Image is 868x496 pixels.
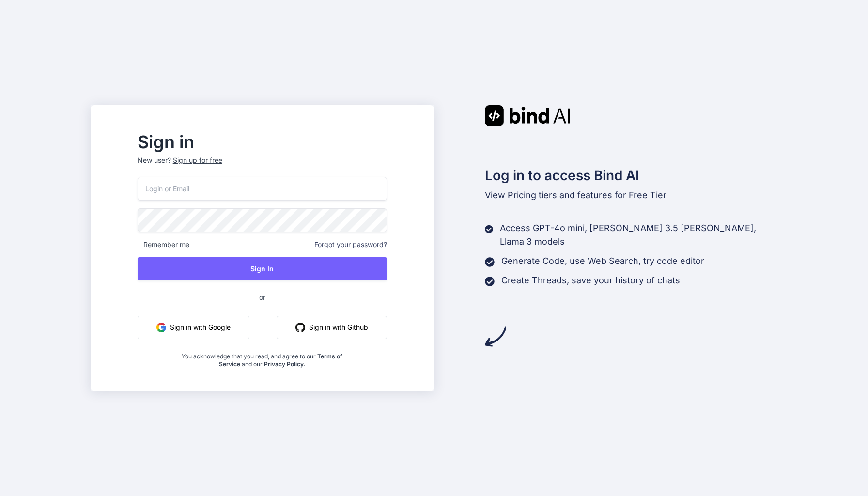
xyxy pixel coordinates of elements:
p: tiers and features for Free Tier [485,188,777,202]
p: Create Threads, save your history of chats [501,274,680,287]
button: Sign in with Github [277,316,387,339]
span: or [220,285,304,309]
p: Access GPT-4o mini, [PERSON_NAME] 3.5 [PERSON_NAME], Llama 3 models [500,221,777,248]
img: arrow [485,326,506,347]
div: Sign up for free [173,155,222,165]
span: Remember me [138,240,189,249]
button: Sign in with Google [138,316,249,339]
a: Terms of Service [219,353,343,368]
p: New user? [138,155,387,177]
h2: Log in to access Bind AI [485,165,777,186]
h2: Sign in [138,134,387,150]
button: Sign In [138,257,387,280]
div: You acknowledge that you read, and agree to our and our [179,347,346,368]
img: google [156,323,166,332]
img: github [295,323,305,332]
img: Bind AI logo [485,105,570,126]
input: Login or Email [138,177,387,201]
p: Generate Code, use Web Search, try code editor [501,254,704,268]
span: Forgot your password? [314,240,387,249]
span: View Pricing [485,190,536,200]
a: Privacy Policy. [264,360,306,368]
